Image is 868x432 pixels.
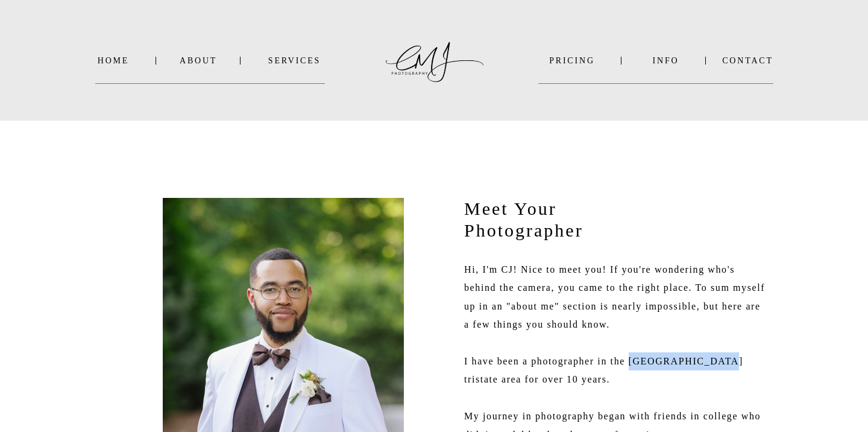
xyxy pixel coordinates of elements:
a: Contact [722,56,773,65]
h1: Meet Your Photographer [464,198,598,247]
a: Home [95,56,131,65]
a: SERVICES [264,56,325,65]
a: About [180,56,216,65]
a: INFO [637,56,695,65]
a: PRICING [538,56,606,65]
